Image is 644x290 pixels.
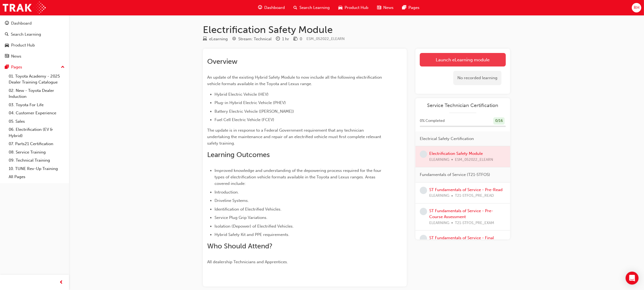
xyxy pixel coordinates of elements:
[232,36,272,42] div: Stream
[2,40,67,50] a: Product Hub
[232,37,236,42] span: target-icon
[207,128,382,146] span: The update is in response to a Federal Government requirement that any technician undertaking the...
[632,3,641,12] button: RH
[2,17,67,62] button: DashboardSearch LearningProduct HubNews
[214,190,239,195] span: Introduction.
[306,36,345,41] span: Learning resource code
[455,193,494,199] span: T21-STFOS_PRE_READ
[6,72,67,86] a: 01. Toyota Academy - 2025 Dealer Training Catalogue
[5,32,9,37] span: search-icon
[293,37,298,42] span: money-icon
[493,117,505,125] div: 0 / 16
[420,151,427,158] span: learningRecordVerb_NONE-icon
[455,220,494,226] span: T21-STFOS_PRE_EXAM
[398,2,424,13] a: pages-iconPages
[209,36,228,42] div: eLearning
[3,2,46,14] img: Trak
[420,172,490,178] span: Fundamentals of Service (T21-STFOS)
[6,125,67,140] a: 06. Electrification (EV & Hybrid)
[11,42,35,48] div: Product Hub
[2,62,67,72] button: Pages
[214,224,294,229] span: Isolation (Depower) of Electrified Vehicles.
[420,235,427,242] span: learningRecordVerb_NONE-icon
[429,187,503,192] a: ST Fundamentals of Service - Pre-Read
[420,208,427,215] span: learningRecordVerb_NONE-icon
[207,57,237,66] span: Overview
[334,2,373,13] a: car-iconProduct Hub
[207,259,288,264] span: All dealership Technicians and Apprentices.
[214,100,286,105] span: Plug-in Hybrid Electric Vehicle (PHEV)
[345,5,368,11] span: Product Hub
[6,165,67,173] a: 10. TUNE Rev-Up Training
[207,75,383,86] span: An update of the existing Hybrid Safety Module to now include all the following electrification v...
[203,24,510,36] h1: Electrification Safety Module
[2,51,67,61] a: News
[214,92,269,97] span: Hybrid Electric Vehicle (HEV)
[11,31,41,38] div: Search Learning
[300,36,302,42] div: 0
[293,4,297,11] span: search-icon
[408,5,420,11] span: Pages
[214,207,282,212] span: Identification of Electrified Vehicles.
[11,53,21,59] div: News
[420,102,506,109] a: Service Technician Certification
[203,36,228,42] div: Type
[338,4,342,11] span: car-icon
[626,272,639,285] div: Open Intercom Messenger
[429,193,449,199] span: ELEARNING
[258,4,262,11] span: guage-icon
[293,36,302,42] div: Price
[289,2,334,13] a: search-iconSearch Learning
[6,117,67,126] a: 05. Sales
[207,242,272,250] span: Who Should Attend?
[238,36,272,42] div: Stream: Technical
[402,4,406,11] span: pages-icon
[453,71,501,85] div: No recorded learning
[6,109,67,117] a: 04. Customer Experience
[11,64,22,70] div: Pages
[203,37,207,42] span: learningResourceType_ELEARNING-icon
[383,5,394,11] span: News
[214,232,289,237] span: Hybrid Safety Kit and PPE requirements.
[2,29,67,39] a: Search Learning
[61,64,65,71] span: up-icon
[2,18,67,28] a: Dashboard
[214,215,267,220] span: Service Plug Grip Variations.
[420,118,445,124] span: 0 % Completed
[6,173,67,181] a: All Pages
[5,21,9,26] span: guage-icon
[6,86,67,101] a: 02. New - Toyota Dealer Induction
[420,136,474,142] span: Electrical Safety Certification
[420,187,427,194] span: learningRecordVerb_NONE-icon
[373,2,398,13] a: news-iconNews
[207,151,270,159] span: Learning Outcomes
[6,156,67,165] a: 09. Technical Training
[6,140,67,148] a: 07. Parts21 Certification
[214,117,274,122] span: Fuel Cell Electric Vehicle (FCEV)
[254,2,289,13] a: guage-iconDashboard
[276,36,289,42] div: Duration
[429,208,493,219] a: ST Fundamentals of Service - Pre-Course Assessment
[214,198,249,203] span: Driveline Systems.
[11,20,32,26] div: Dashboard
[429,220,449,226] span: ELEARNING
[5,65,9,70] span: pages-icon
[420,53,506,66] a: Launch eLearning module
[6,101,67,109] a: 03. Toyota For Life
[5,54,9,59] span: news-icon
[60,279,64,286] span: prev-icon
[299,5,330,11] span: Search Learning
[6,148,67,156] a: 08. Service Training
[5,43,9,48] span: car-icon
[429,235,494,246] a: ST Fundamentals of Service - Final Assessment
[276,37,280,42] span: clock-icon
[282,36,289,42] div: 1 hr
[214,168,382,186] span: Improved knowledge and understanding of the depowering process required for the four types of ele...
[634,5,639,11] span: RH
[377,4,381,11] span: news-icon
[214,109,294,114] span: Battery Electric Vehicle ([PERSON_NAME])
[264,5,285,11] span: Dashboard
